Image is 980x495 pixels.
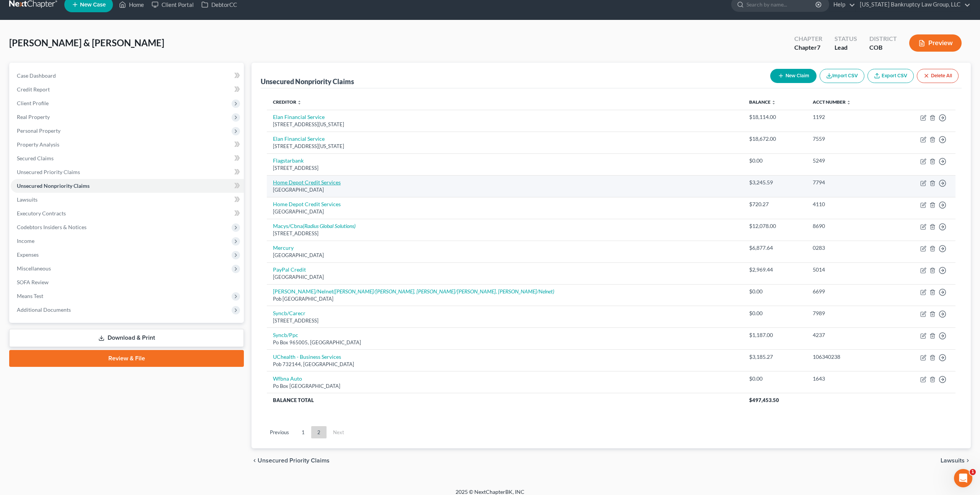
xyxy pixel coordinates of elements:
div: [STREET_ADDRESS][US_STATE] [273,121,737,128]
a: Credit Report [11,83,244,96]
div: District [869,34,897,43]
div: 4237 [813,331,882,339]
span: Lawsuits [17,196,38,203]
div: Pob [GEOGRAPHIC_DATA] [273,295,737,303]
a: Balance unfold_more [749,99,776,105]
a: Elan Financial Service [273,114,325,120]
button: Delete All [917,69,959,83]
a: Home Depot Credit Services [273,179,341,186]
div: Chapter [794,34,822,43]
div: 0283 [813,244,882,252]
div: $0.00 [749,157,800,164]
iframe: Intercom live chat [954,469,972,487]
span: 7 [817,44,820,51]
a: Secured Claims [11,151,244,165]
div: $18,672.00 [749,135,800,143]
i: ([PERSON_NAME]/[PERSON_NAME], [PERSON_NAME]/[PERSON_NAME], [PERSON_NAME]/Nelnet) [333,288,554,295]
a: Elan Financial Service [273,135,325,142]
a: Creditor unfold_more [273,99,302,105]
span: Income [17,238,34,244]
div: Po Box [GEOGRAPHIC_DATA] [273,383,737,390]
span: Unsecured Nonpriority Claims [17,182,90,189]
button: New Claim [770,69,817,83]
a: Executory Contracts [11,207,244,220]
div: [GEOGRAPHIC_DATA] [273,274,737,281]
i: unfold_more [771,100,776,105]
div: $2,969.44 [749,266,800,274]
a: Review & File [9,350,244,367]
div: Po Box 965005, [GEOGRAPHIC_DATA] [273,339,737,346]
a: Property Analysis [11,138,244,151]
div: $0.00 [749,375,800,383]
a: Flagstarbank [273,157,304,164]
div: [GEOGRAPHIC_DATA] [273,186,737,194]
button: chevron_left Unsecured Priority Claims [252,458,330,464]
span: Real Property [17,114,50,120]
i: unfold_more [846,100,851,105]
div: $3,185.27 [749,353,800,361]
div: $0.00 [749,309,800,317]
a: Mercury [273,244,294,251]
span: Miscellaneous [17,265,51,272]
div: $12,078.00 [749,222,800,230]
div: 5014 [813,266,882,274]
div: $720.27 [749,200,800,208]
div: $1,187.00 [749,331,800,339]
span: SOFA Review [17,279,49,285]
span: Additional Documents [17,306,71,313]
div: [GEOGRAPHIC_DATA] [273,252,737,259]
div: $3,245.59 [749,179,800,186]
div: Unsecured Nonpriority Claims [261,77,354,86]
a: Syncb/Carecr [273,310,305,316]
div: Chapter [794,43,822,52]
span: Client Profile [17,100,49,106]
div: $6,877.64 [749,244,800,252]
div: 1192 [813,113,882,121]
i: unfold_more [297,100,302,105]
div: [STREET_ADDRESS] [273,230,737,237]
div: Lead [835,43,857,52]
div: 7794 [813,179,882,186]
div: 6699 [813,288,882,295]
button: Lawsuits chevron_right [941,458,971,464]
span: [PERSON_NAME] & [PERSON_NAME] [9,37,164,48]
span: Property Analysis [17,141,59,148]
div: COB [869,43,897,52]
div: Status [835,34,857,43]
div: $0.00 [749,288,800,295]
i: (Radius Global Solutions) [303,223,356,229]
span: Executory Contracts [17,210,66,217]
div: 1643 [813,375,882,383]
a: [PERSON_NAME]/Nelnet([PERSON_NAME]/[PERSON_NAME], [PERSON_NAME]/[PERSON_NAME], [PERSON_NAME]/Nelnet) [273,288,554,295]
div: [STREET_ADDRESS] [273,317,737,324]
a: Unsecured Priority Claims [11,165,244,179]
a: SOFA Review [11,275,244,289]
span: Expenses [17,251,39,258]
span: Personal Property [17,127,60,134]
a: Macys/Cbna(Radius Global Solutions) [273,223,356,229]
a: 1 [296,426,311,438]
a: PayPal Credit [273,266,306,273]
i: chevron_right [965,458,971,464]
div: 7989 [813,309,882,317]
a: UChealth - Business Services [273,353,341,360]
a: Syncb/Ppc [273,332,298,338]
a: Wfbna Auto [273,375,302,382]
th: Balance Total [267,393,743,407]
a: 2 [311,426,327,438]
div: [STREET_ADDRESS][US_STATE] [273,143,737,150]
a: Case Dashboard [11,69,244,83]
a: Download & Print [9,329,244,347]
span: Lawsuits [941,458,965,464]
span: Unsecured Priority Claims [258,458,330,464]
button: Preview [909,34,962,52]
div: 4110 [813,200,882,208]
span: Means Test [17,293,43,299]
div: [GEOGRAPHIC_DATA] [273,208,737,215]
span: Codebtors Insiders & Notices [17,224,87,230]
div: [STREET_ADDRESS] [273,164,737,172]
div: 8690 [813,222,882,230]
a: Home Depot Credit Services [273,201,341,207]
i: chevron_left [252,458,258,464]
span: Secured Claims [17,155,54,161]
